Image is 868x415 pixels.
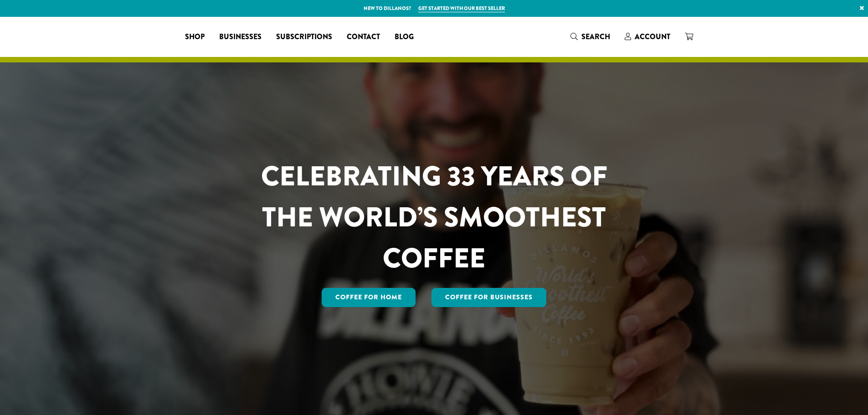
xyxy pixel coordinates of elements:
span: Subscriptions [276,31,332,43]
a: Coffee for Home [322,288,416,307]
a: Search [563,29,617,44]
a: Get started with our best seller [418,5,505,12]
span: Businesses [219,31,262,43]
span: Shop [185,31,205,43]
span: Blog [395,31,414,43]
span: Search [581,31,610,42]
h1: CELEBRATING 33 YEARS OF THE WORLD’S SMOOTHEST COFFEE [234,156,634,279]
a: Shop [178,30,212,44]
a: Coffee For Businesses [431,288,546,307]
span: Account [635,31,670,42]
span: Contact [347,31,380,43]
